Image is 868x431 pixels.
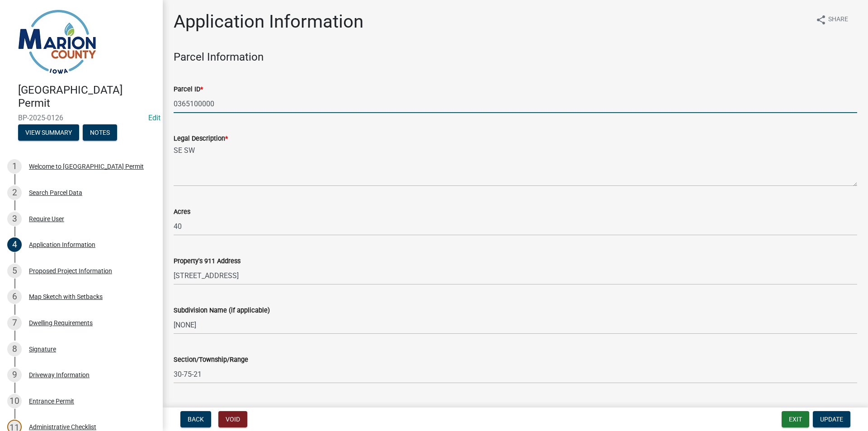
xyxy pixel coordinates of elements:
[174,209,190,215] label: Acres
[7,264,22,278] div: 5
[808,11,855,28] button: shareShare
[174,308,270,314] label: Subdivision Name (if applicable)
[18,9,96,74] img: Marion County, Iowa
[7,394,22,408] div: 10
[29,320,93,326] div: Dwelling Requirements
[29,294,103,300] div: Map Sketch with Setbacks
[29,268,112,274] div: Proposed Project Information
[29,346,56,352] div: Signature
[29,189,82,196] div: Search Parcel Data
[83,124,117,141] button: Notes
[7,212,22,226] div: 3
[29,163,144,170] div: Welcome to [GEOGRAPHIC_DATA] Permit
[18,129,79,137] wm-modal-confirm: Summary
[7,159,22,174] div: 1
[29,372,90,378] div: Driveway Information
[813,411,850,427] button: Update
[29,242,95,248] div: Application Information
[820,416,843,423] span: Update
[29,398,74,404] div: Entrance Permit
[29,216,64,222] div: Require User
[174,86,203,93] label: Parcel ID
[174,258,241,265] label: Property's 911 Address
[148,114,160,122] a: Edit
[7,289,22,304] div: 6
[18,84,156,110] h4: [GEOGRAPHIC_DATA] Permit
[174,11,363,33] h1: Application Information
[148,114,160,122] wm-modal-confirm: Edit Application Number
[18,114,145,122] span: BP-2025-0126
[29,424,96,430] div: Administrative Checklist
[828,14,848,25] span: Share
[218,411,247,427] button: Void
[188,416,204,423] span: Back
[174,357,248,363] label: Section/Township/Range
[174,136,228,142] label: Legal Description
[782,411,809,427] button: Exit
[7,316,22,330] div: 7
[7,342,22,356] div: 8
[180,411,211,427] button: Back
[18,124,79,141] button: View Summary
[174,51,857,64] h4: Parcel Information
[7,237,22,252] div: 4
[816,14,826,25] i: share
[7,185,22,200] div: 2
[7,368,22,382] div: 9
[83,129,117,137] wm-modal-confirm: Notes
